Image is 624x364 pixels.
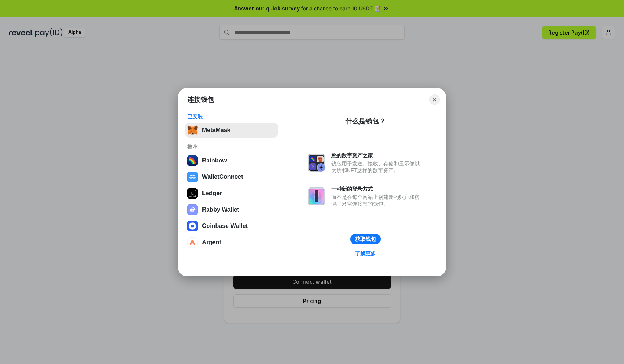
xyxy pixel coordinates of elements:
[202,223,248,229] div: Coinbase Wallet
[429,94,440,105] button: Close
[185,186,278,201] button: Ledger
[187,155,198,166] img: svg+xml,%3Csvg%20width%3D%22120%22%20height%3D%22120%22%20viewBox%3D%220%200%20120%20120%22%20fil...
[345,117,386,126] div: 什么是钱包？
[187,95,214,104] h1: 连接钱包
[202,239,221,246] div: Argent
[355,236,376,242] div: 获取钱包
[187,237,198,248] img: svg+xml,%3Csvg%20width%3D%2228%22%20height%3D%2228%22%20viewBox%3D%220%200%2028%2028%22%20fill%3D...
[185,170,278,184] button: WalletConnect
[185,153,278,168] button: Rainbow
[331,160,423,174] div: 钱包用于发送、接收、存储和显示像以太坊和NFT这样的数字资产。
[187,221,198,231] img: svg+xml,%3Csvg%20width%3D%2228%22%20height%3D%2228%22%20viewBox%3D%220%200%2028%2028%22%20fill%3D...
[202,190,222,197] div: Ledger
[355,250,376,257] div: 了解更多
[187,204,198,215] img: svg+xml,%3Csvg%20xmlns%3D%22http%3A%2F%2Fwww.w3.org%2F2000%2Fsvg%22%20fill%3D%22none%22%20viewBox...
[202,157,227,164] div: Rainbow
[185,123,278,138] button: MetaMask
[187,172,198,182] img: svg+xml,%3Csvg%20width%3D%2228%22%20height%3D%2228%22%20viewBox%3D%220%200%2028%2028%22%20fill%3D...
[202,174,243,180] div: WalletConnect
[331,152,423,159] div: 您的数字资产之家
[187,188,198,199] img: svg+xml,%3Csvg%20xmlns%3D%22http%3A%2F%2Fwww.w3.org%2F2000%2Fsvg%22%20width%3D%2228%22%20height%3...
[351,249,380,258] a: 了解更多
[308,154,325,172] img: svg+xml,%3Csvg%20xmlns%3D%22http%3A%2F%2Fwww.w3.org%2F2000%2Fsvg%22%20fill%3D%22none%22%20viewBox...
[202,127,230,133] div: MetaMask
[331,186,423,192] div: 一种新的登录方式
[187,125,198,135] img: svg+xml,%3Csvg%20fill%3D%22none%22%20height%3D%2233%22%20viewBox%3D%220%200%2035%2033%22%20width%...
[202,206,239,213] div: Rabby Wallet
[350,234,381,244] button: 获取钱包
[185,219,278,233] button: Coinbase Wallet
[185,202,278,217] button: Rabby Wallet
[331,194,423,207] div: 而不是在每个网站上创建新的账户和密码，只需连接您的钱包。
[187,113,276,120] div: 已安装
[185,235,278,250] button: Argent
[308,187,325,205] img: svg+xml,%3Csvg%20xmlns%3D%22http%3A%2F%2Fwww.w3.org%2F2000%2Fsvg%22%20fill%3D%22none%22%20viewBox...
[187,144,276,150] div: 推荐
